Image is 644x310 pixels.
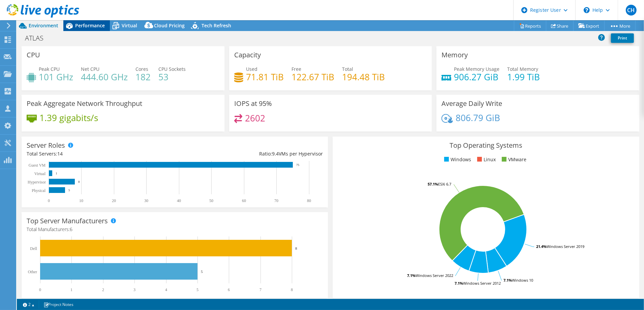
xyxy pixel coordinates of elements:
text: 8 [291,287,293,292]
span: Performance [75,22,105,29]
text: 40 [177,198,181,203]
h3: Server Roles [27,142,65,149]
span: Free [292,66,301,72]
text: 5 [201,270,203,274]
span: CH [626,5,637,16]
a: Share [546,21,574,31]
span: Tech Refresh [202,22,231,29]
div: Total Servers: [27,150,175,158]
div: Ratio: VMs per Hypervisor [175,150,323,158]
text: Physical [32,188,45,193]
a: More [604,21,636,31]
tspan: Windows Server 2012 [463,281,501,286]
text: 6 [228,287,230,292]
text: 8 [78,180,80,184]
tspan: 7.1% [503,278,512,283]
h3: Top Operating Systems [338,142,634,149]
span: 9.4 [272,150,279,157]
li: Windows [442,156,471,163]
tspan: ESXi 6.7 [438,181,451,187]
text: Hypervisor [28,180,46,185]
a: Reports [514,21,546,31]
h4: 2602 [245,114,265,122]
text: 4 [165,287,167,292]
a: 2 [18,300,39,309]
text: 20 [112,198,116,203]
h4: 122.67 TiB [292,73,334,81]
tspan: Windows 10 [512,278,533,283]
h4: 101 GHz [39,73,73,81]
svg: \n [584,7,590,13]
span: Net CPU [81,66,99,72]
tspan: 57.1% [428,181,438,187]
text: 7 [259,287,262,292]
h4: Total Manufacturers: [27,226,323,233]
h4: 906.27 GiB [454,73,499,81]
h3: IOPS at 95% [234,100,272,107]
h3: Capacity [234,51,261,59]
span: Used [246,66,257,72]
span: Total [342,66,353,72]
h4: 194.48 TiB [342,73,385,81]
h4: 1.39 gigabits/s [39,114,98,121]
span: 6 [70,226,72,232]
text: 8 [295,246,297,250]
span: Peak CPU [39,66,60,72]
text: 2 [102,287,104,292]
text: 70 [274,198,278,203]
h3: Memory [441,51,468,59]
text: 10 [79,198,83,203]
h4: 53 [158,73,186,81]
span: Cores [135,66,148,72]
tspan: Windows Server 2019 [547,244,584,249]
h3: Average Daily Write [441,100,502,107]
a: Project Notes [39,300,78,309]
h3: Top Server Manufacturers [27,217,108,225]
span: 14 [57,150,63,157]
h4: 806.79 GiB [456,114,500,121]
tspan: 21.4% [536,244,547,249]
text: 75 [296,163,300,167]
text: 1 [56,172,57,175]
h3: CPU [27,51,40,59]
span: Peak Memory Usage [454,66,499,72]
text: 5 [196,287,198,292]
tspan: 7.1% [407,273,416,278]
li: Linux [476,156,496,163]
h4: 1.99 TiB [507,73,540,81]
h3: Peak Aggregate Network Throughput [27,100,142,107]
text: 0 [39,287,41,292]
span: CPU Sockets [158,66,186,72]
text: 60 [242,198,246,203]
tspan: Windows Server 2022 [416,273,453,278]
text: 5 [68,189,70,192]
a: Export [573,21,605,31]
text: Virtual [34,171,46,176]
text: 0 [48,198,50,203]
li: VMware [500,156,526,163]
h4: 71.81 TiB [246,73,284,81]
text: 30 [144,198,148,203]
span: Environment [29,22,58,29]
span: Total Memory [507,66,538,72]
tspan: 7.1% [455,281,463,286]
text: 80 [307,198,311,203]
h4: 444.60 GHz [81,73,128,81]
text: 1 [70,287,72,292]
h4: 182 [135,73,151,81]
text: 50 [209,198,213,203]
h1: ATLAS [22,34,54,42]
text: Guest VM [29,163,45,168]
a: Print [611,33,634,43]
text: Dell [30,246,37,251]
text: 3 [133,287,135,292]
span: Cloud Pricing [154,22,185,29]
text: Other [28,270,37,274]
span: Virtual [122,22,137,29]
